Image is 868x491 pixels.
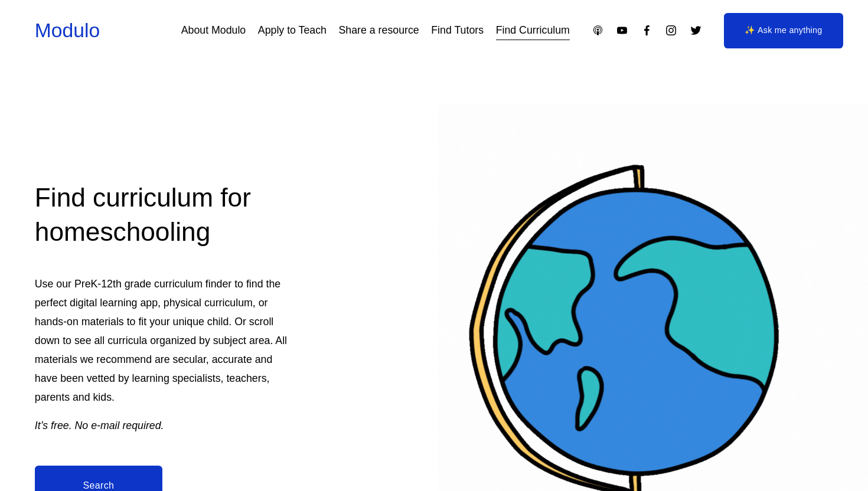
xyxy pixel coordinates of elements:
[181,20,246,41] a: About Modulo
[665,24,677,37] a: Instagram
[35,181,296,249] h2: Find curriculum for homeschooling
[496,20,570,41] a: Find Curriculum
[724,13,843,48] a: ✨ Ask me anything
[35,275,296,407] p: Use our PreK-12th grade curriculum finder to find the perfect digital learning app, physical curr...
[339,20,419,41] a: Share a resource
[258,20,327,41] a: Apply to Teach
[592,24,604,37] a: Apple Podcasts
[35,420,164,431] em: It’s free. No e-mail required.
[641,24,653,37] a: Facebook
[35,19,100,41] a: Modulo
[690,24,702,37] a: Twitter
[431,20,484,41] a: Find Tutors
[616,24,628,37] a: YouTube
